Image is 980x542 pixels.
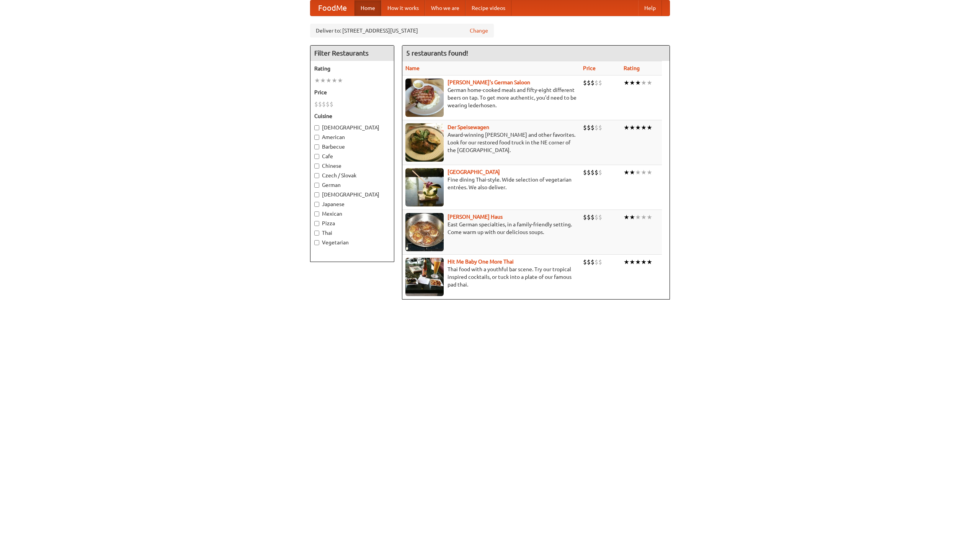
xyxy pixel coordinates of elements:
li: ★ [326,76,332,85]
li: $ [583,258,587,266]
li: ★ [629,258,635,266]
li: $ [598,213,602,221]
p: East German specialties, in a family-friendly setting. Come warm up with our delicious soups. [405,221,577,236]
li: $ [598,79,602,87]
li: ★ [647,79,652,87]
li: $ [595,258,598,266]
label: German [314,181,390,189]
h5: Cuisine [314,112,390,120]
li: ★ [647,258,652,266]
input: Barbecue [314,144,319,149]
label: Czech / Slovak [314,172,390,179]
li: ★ [332,76,337,85]
li: $ [322,100,326,108]
div: Deliver to: [STREET_ADDRESS][US_STATE] [310,24,494,38]
a: FoodMe [310,0,354,16]
li: ★ [629,168,635,177]
li: ★ [624,213,629,221]
a: Who we are [425,0,465,16]
li: $ [587,123,591,132]
li: ★ [320,76,326,85]
input: Chinese [314,164,319,169]
li: $ [587,168,591,177]
li: ★ [641,213,647,221]
a: [GEOGRAPHIC_DATA] [448,169,500,175]
li: $ [587,258,591,266]
input: Czech / Slovak [314,173,319,178]
li: ★ [337,76,343,85]
li: ★ [641,258,647,266]
h5: Rating [314,65,390,72]
li: $ [587,79,591,87]
p: Thai food with a youthful bar scene. Try our tropical inspired cocktails, or tuck into a plate of... [405,265,577,288]
li: $ [330,100,333,108]
li: ★ [635,258,641,266]
label: [DEMOGRAPHIC_DATA] [314,124,390,131]
a: Rating [624,65,640,71]
li: ★ [624,123,629,132]
input: Pizza [314,221,319,226]
input: Cafe [314,154,319,159]
input: Japanese [314,202,319,207]
label: American [314,133,390,141]
label: Mexican [314,210,390,218]
li: $ [591,213,595,221]
a: Name [405,65,420,71]
li: ★ [635,123,641,132]
img: esthers.jpg [405,79,444,117]
li: $ [583,213,587,221]
li: $ [591,258,595,266]
input: [DEMOGRAPHIC_DATA] [314,125,319,130]
li: ★ [641,79,647,87]
input: Thai [314,231,319,236]
li: $ [598,168,602,177]
input: American [314,135,319,140]
li: ★ [641,123,647,132]
li: ★ [624,168,629,177]
a: Der Speisewagen [448,124,489,130]
b: [PERSON_NAME] Haus [448,214,503,220]
li: ★ [629,213,635,221]
li: $ [583,168,587,177]
li: ★ [629,123,635,132]
label: [DEMOGRAPHIC_DATA] [314,191,390,198]
label: Japanese [314,200,390,208]
img: babythai.jpg [405,258,444,296]
li: ★ [624,258,629,266]
ng-pluralize: 5 restaurants found! [406,49,468,57]
li: ★ [647,213,652,221]
li: $ [326,100,330,108]
li: ★ [314,76,320,85]
a: [PERSON_NAME]'s German Saloon [448,79,530,85]
li: $ [595,168,598,177]
input: German [314,183,319,188]
img: satay.jpg [405,168,444,206]
input: Mexican [314,211,319,216]
a: Change [470,27,488,34]
a: Help [638,0,662,16]
li: $ [583,123,587,132]
label: Chinese [314,162,390,170]
label: Thai [314,229,390,237]
img: speisewagen.jpg [405,123,444,162]
p: Award-winning [PERSON_NAME] and other favorites. Look for our restored food truck in the NE corne... [405,131,577,154]
li: $ [591,168,595,177]
li: $ [583,79,587,87]
img: kohlhaus.jpg [405,213,444,251]
li: $ [318,100,322,108]
li: ★ [635,79,641,87]
label: Vegetarian [314,239,390,246]
li: $ [598,123,602,132]
li: ★ [629,79,635,87]
li: ★ [641,168,647,177]
li: $ [595,79,598,87]
p: German home-cooked meals and fifty-eight different beers on tap. To get more authentic, you'd nee... [405,86,577,109]
li: ★ [624,79,629,87]
li: $ [591,79,595,87]
li: ★ [647,123,652,132]
input: [DEMOGRAPHIC_DATA] [314,192,319,197]
a: Hit Me Baby One More Thai [448,259,514,265]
